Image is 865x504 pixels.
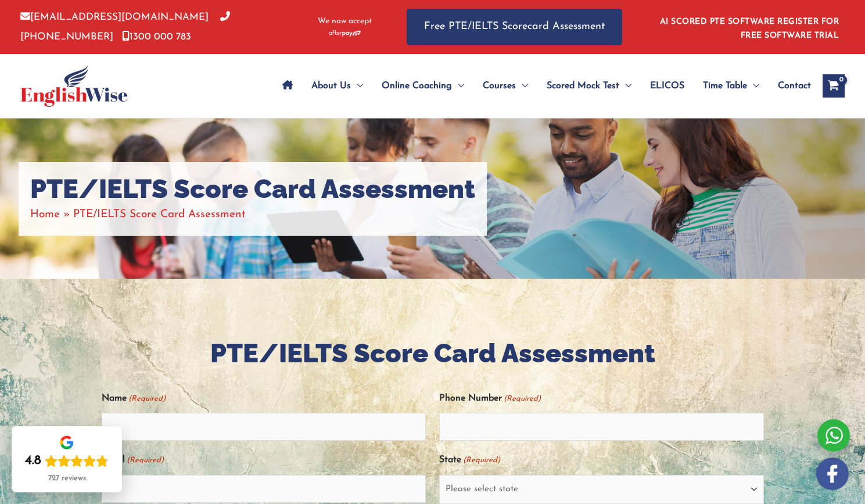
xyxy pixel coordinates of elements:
[20,12,209,22] a: [EMAIL_ADDRESS][DOMAIN_NAME]
[351,66,363,106] span: Menu Toggle
[302,66,372,106] a: About UsMenu Toggle
[125,451,164,470] span: (Required)
[503,389,541,408] span: (Required)
[547,66,619,106] span: Scored Mock Test
[318,16,372,27] span: We now accept
[452,66,464,106] span: Menu Toggle
[473,66,537,106] a: CoursesMenu Toggle
[30,174,475,205] h1: PTE/IELTS Score Card Assessment
[483,66,516,106] span: Courses
[372,66,473,106] a: Online CoachingMenu Toggle
[382,66,452,106] span: Online Coaching
[650,66,684,106] span: ELICOS
[703,66,747,106] span: Time Table
[73,209,246,220] span: PTE/IELTS Score Card Assessment
[694,66,769,106] a: Time TableMenu Toggle
[127,389,166,408] span: (Required)
[641,66,694,106] a: ELICOS
[20,65,128,107] img: cropped-ew-logo
[769,66,811,106] a: Contact
[122,32,191,42] a: 1300 000 783
[439,389,541,408] label: Phone Number
[537,66,641,106] a: Scored Mock TestMenu Toggle
[30,205,475,224] nav: Breadcrumbs
[653,8,845,46] aside: Header Widget 1
[273,66,811,106] nav: Site Navigation: Main Menu
[516,66,528,106] span: Menu Toggle
[48,474,86,483] div: 727 reviews
[25,453,41,469] div: 4.8
[619,66,631,106] span: Menu Toggle
[778,66,811,106] span: Contact
[816,458,849,490] img: white-facebook.png
[407,9,622,45] a: Free PTE/IELTS Scorecard Assessment
[747,66,759,106] span: Menu Toggle
[102,389,166,408] label: Name
[439,451,500,470] label: State
[462,451,501,470] span: (Required)
[311,66,351,106] span: About Us
[823,74,845,98] a: View Shopping Cart, empty
[102,451,164,470] label: Email
[329,30,361,37] img: Afterpay-Logo
[20,12,230,41] a: [PHONE_NUMBER]
[660,17,839,40] a: AI SCORED PTE SOFTWARE REGISTER FOR FREE SOFTWARE TRIAL
[30,209,60,220] a: Home
[102,337,764,371] h2: PTE/IELTS Score Card Assessment
[25,453,109,469] div: Rating: 4.8 out of 5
